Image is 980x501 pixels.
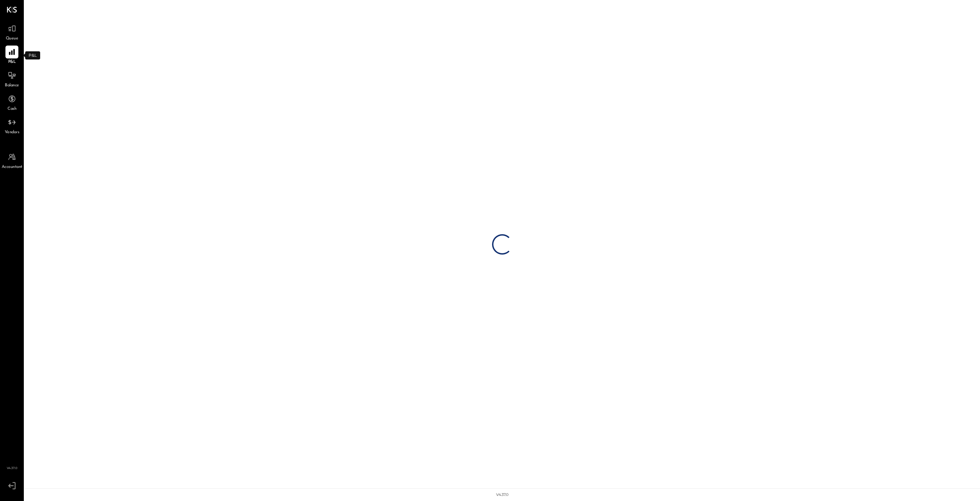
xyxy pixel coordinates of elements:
[2,164,22,170] span: Accountant
[25,51,40,59] div: P&L
[496,492,508,498] div: v 4.37.0
[0,46,23,65] a: P&L
[5,83,19,89] span: Balance
[6,36,18,42] span: Queue
[7,106,16,112] span: Cash
[0,22,23,42] a: Queue
[8,59,16,65] span: P&L
[0,69,23,89] a: Balance
[0,151,23,170] a: Accountant
[0,92,23,112] a: Cash
[5,129,19,136] span: Vendors
[0,116,23,136] a: Vendors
